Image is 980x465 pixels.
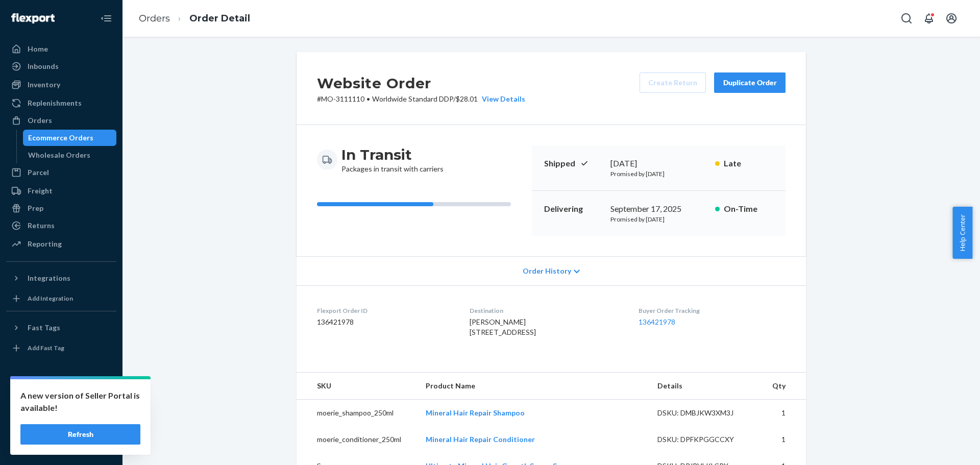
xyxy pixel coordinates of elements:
span: Order History [523,266,571,276]
div: Reporting [28,239,62,249]
button: Open account menu [941,8,962,29]
div: Fast Tags [28,323,60,333]
a: Returns [6,217,116,234]
span: • [366,94,370,103]
div: September 17, 2025 [610,203,707,215]
div: Duplicate Order [723,78,777,88]
span: [PERSON_NAME] [STREET_ADDRESS] [470,317,536,336]
dt: Destination [470,306,622,315]
div: Replenishments [28,98,82,108]
div: Wholesale Orders [28,150,90,160]
p: Promised by [DATE] [610,215,707,224]
button: Duplicate Order [714,72,786,93]
button: Create Return [640,72,706,93]
button: Fast Tags [6,320,116,336]
td: 1 [761,400,806,427]
div: Inventory [28,80,60,90]
div: Packages in transit with carriers [341,145,444,174]
div: Parcel [28,167,49,178]
div: DSKU: DMBJKW3XM3J [657,408,753,418]
a: Order Detail [189,13,250,24]
ol: breadcrumbs [131,4,258,34]
a: Talk to Support [6,402,116,418]
a: Add Fast Tag [6,340,116,356]
dt: Flexport Order ID [317,306,453,315]
p: Shipped [544,158,602,169]
th: Product Name [418,373,649,400]
div: Inbounds [28,61,59,71]
a: Reporting [6,236,116,252]
div: [DATE] [610,158,707,169]
td: moerie_conditioner_250ml [297,426,418,453]
td: 1 [761,426,806,453]
div: Returns [28,221,55,231]
a: Mineral Hair Repair Conditioner [426,435,535,444]
p: Delivering [544,203,602,215]
a: Orders [139,13,170,24]
a: Replenishments [6,95,116,111]
a: Settings [6,384,116,401]
p: On-Time [724,203,773,215]
span: Worldwide Standard DDP [372,94,453,103]
button: View Details [478,94,525,104]
button: Give Feedback [6,436,116,453]
a: Add Integration [6,290,116,307]
th: Qty [761,373,806,400]
div: DSKU: DPFKPGGCCXY [657,434,753,445]
p: Late [724,158,773,169]
button: Open Search Box [896,8,917,29]
a: Wholesale Orders [23,147,117,163]
div: Ecommerce Orders [28,133,93,143]
h2: Website Order [317,72,525,94]
a: Inventory [6,77,116,93]
a: Prep [6,200,116,216]
a: Help Center [6,419,116,435]
a: 136421978 [639,317,675,326]
dd: 136421978 [317,317,453,327]
p: # MO-3111110 / $28.01 [317,94,525,104]
p: Promised by [DATE] [610,169,707,178]
div: Add Integration [28,294,73,303]
a: Mineral Hair Repair Shampoo [426,408,525,417]
div: Prep [28,203,43,213]
a: Ecommerce Orders [23,130,117,146]
button: Open notifications [919,8,939,29]
a: Freight [6,183,116,199]
th: SKU [297,373,418,400]
p: A new version of Seller Portal is available! [20,389,140,414]
a: Home [6,41,116,57]
a: Inbounds [6,58,116,75]
div: Home [28,44,48,54]
button: Refresh [20,424,140,445]
td: moerie_shampoo_250ml [297,400,418,427]
button: Close Navigation [96,8,116,29]
div: Orders [28,115,52,126]
button: Integrations [6,270,116,286]
div: Freight [28,186,53,196]
a: Parcel [6,164,116,181]
th: Details [649,373,762,400]
h3: In Transit [341,145,444,164]
div: Add Fast Tag [28,344,64,352]
button: Help Center [952,207,972,259]
a: Orders [6,112,116,129]
img: Flexport logo [11,13,55,23]
div: Integrations [28,273,70,283]
dt: Buyer Order Tracking [639,306,786,315]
